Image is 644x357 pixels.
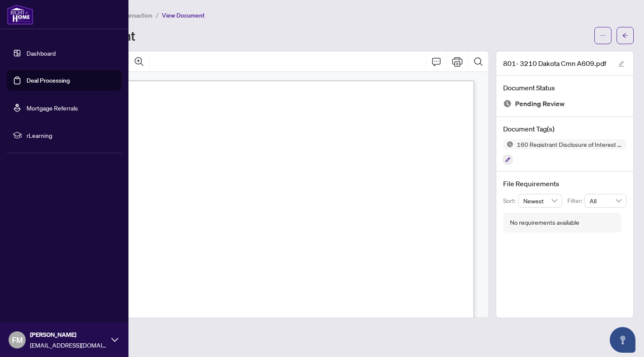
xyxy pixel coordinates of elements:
[503,58,606,68] span: 801- 3210 Dakota Cmn A609.pdf
[618,61,624,67] span: edit
[503,83,626,93] h4: Document Status
[600,33,606,39] span: ellipsis
[107,12,152,19] span: View Transaction
[27,49,56,57] a: Dashboard
[503,178,626,189] h4: File Requirements
[523,194,558,207] span: Newest
[12,334,23,346] span: FM
[590,194,621,207] span: All
[7,4,33,25] img: logo
[162,12,205,19] span: View Document
[503,139,513,149] img: Status Icon
[622,33,628,39] span: arrow-left
[515,98,565,110] span: Pending Review
[510,218,579,227] div: No requirements available
[156,10,158,20] li: /
[503,196,518,205] p: Sort:
[513,141,626,147] span: 160 Registrant Disclosure of Interest - Acquisition ofProperty
[27,77,70,84] a: Deal Processing
[503,124,626,134] h4: Document Tag(s)
[610,327,635,353] button: Open asap
[27,104,78,112] a: Mortgage Referrals
[30,330,107,339] span: [PERSON_NAME]
[30,340,107,350] span: [EMAIL_ADDRESS][DOMAIN_NAME]
[503,99,512,108] img: Document Status
[27,131,116,140] span: rLearning
[567,196,584,205] p: Filter:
